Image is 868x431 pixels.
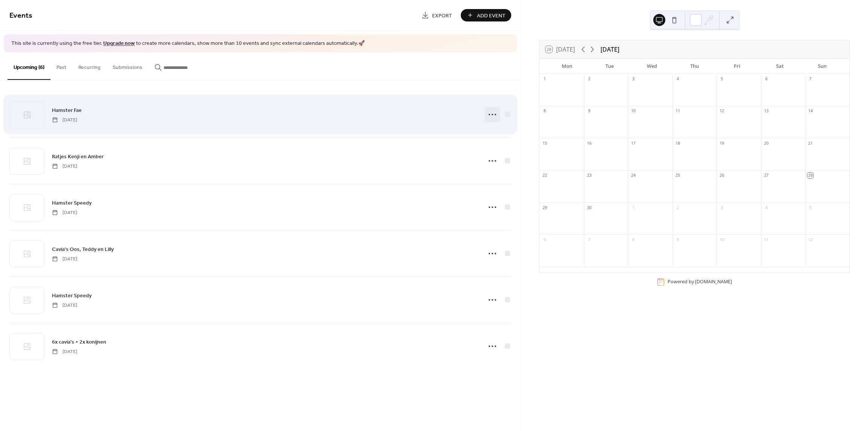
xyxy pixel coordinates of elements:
[763,173,769,178] div: 27
[719,108,724,114] div: 12
[52,209,77,216] span: [DATE]
[719,237,724,242] div: 10
[11,40,365,47] span: This site is currently using the free tier. to create more calendars, show more than 10 events an...
[807,140,813,146] div: 21
[107,52,148,79] button: Submissions
[695,279,732,285] a: [DOMAIN_NAME]
[763,237,769,242] div: 11
[542,108,547,114] div: 8
[719,140,724,146] div: 19
[763,205,769,210] div: 4
[542,76,547,82] div: 1
[542,205,547,210] div: 29
[630,173,636,178] div: 24
[673,59,716,74] div: Thu
[719,76,724,82] div: 5
[416,9,458,21] a: Export
[50,52,72,79] button: Past
[601,45,619,54] div: [DATE]
[477,12,506,20] span: Add Event
[668,279,732,285] div: Powered by
[719,173,724,178] div: 26
[807,76,813,82] div: 7
[586,108,592,114] div: 9
[807,237,813,242] div: 12
[586,140,592,146] div: 16
[52,199,92,207] span: Hamster Speedy
[675,140,680,146] div: 18
[52,302,77,309] span: [DATE]
[52,292,92,300] span: Hamster Speedy
[52,163,77,170] span: [DATE]
[675,76,680,82] div: 4
[630,237,636,242] div: 8
[52,106,82,114] span: Hamster Fae
[461,9,511,21] button: Add Event
[630,108,636,114] div: 10
[588,59,631,74] div: Tue
[807,108,813,114] div: 14
[52,245,114,253] span: Cavia's Oos, Teddy en Lilly
[52,153,104,160] span: Ratjes Kenji en Amber
[52,106,82,115] a: Hamster Fae
[675,173,680,178] div: 25
[763,108,769,114] div: 13
[807,173,813,178] div: 28
[586,173,592,178] div: 23
[675,205,680,210] div: 2
[9,8,32,23] span: Events
[103,38,135,49] a: Upgrade now
[630,205,636,210] div: 1
[586,237,592,242] div: 7
[807,205,813,210] div: 5
[716,59,758,74] div: Fri
[52,348,77,355] span: [DATE]
[52,116,77,123] span: [DATE]
[586,205,592,210] div: 30
[52,291,92,300] a: Hamster Speedy
[546,59,588,74] div: Mon
[675,108,680,114] div: 11
[719,205,724,210] div: 3
[675,237,680,242] div: 9
[586,76,592,82] div: 2
[542,237,547,242] div: 6
[630,76,636,82] div: 3
[52,199,92,207] a: Hamster Speedy
[432,12,452,20] span: Export
[52,152,104,161] a: Ratjes Kenji en Amber
[52,338,106,346] a: 6x cavia's + 2x konijnen
[758,59,801,74] div: Sat
[801,59,844,74] div: Sun
[631,59,673,74] div: Wed
[52,245,114,254] a: Cavia's Oos, Teddy en Lilly
[542,173,547,178] div: 22
[763,76,769,82] div: 6
[630,140,636,146] div: 17
[72,52,107,79] button: Recurring
[8,52,50,80] button: Upcoming (6)
[52,255,77,262] span: [DATE]
[763,140,769,146] div: 20
[542,140,547,146] div: 15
